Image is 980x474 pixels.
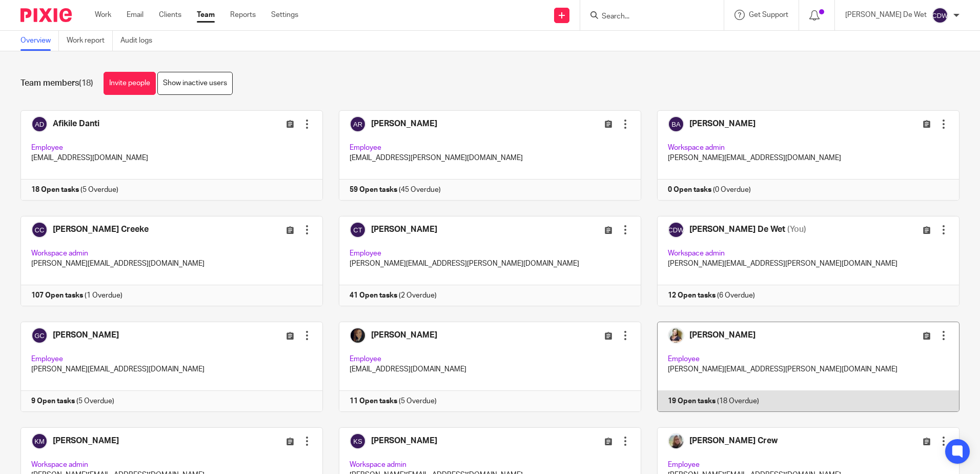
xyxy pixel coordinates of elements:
a: Show inactive users [157,72,233,95]
input: Search [601,12,693,22]
a: Team [197,10,215,20]
h1: Team members [21,78,93,89]
a: Invite people [104,72,156,95]
a: Work [95,10,111,20]
a: Work report [67,31,113,51]
span: Get Support [749,11,788,18]
p: [PERSON_NAME] De Wet [845,10,927,20]
a: Settings [271,10,298,20]
a: Clients [159,10,181,20]
img: Pixie [21,8,72,22]
a: Overview [21,31,59,51]
img: svg%3E [932,7,948,24]
a: Audit logs [120,31,160,51]
a: Email [127,10,144,20]
span: (18) [79,79,93,87]
a: Reports [230,10,256,20]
